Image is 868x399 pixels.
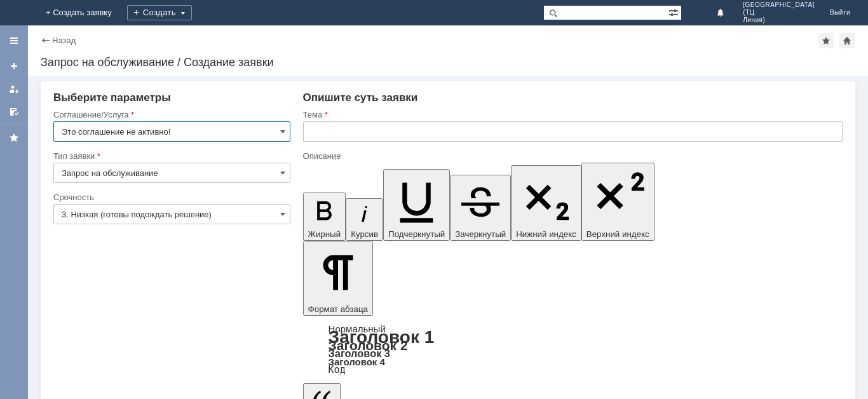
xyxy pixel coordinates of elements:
a: Заголовок 3 [329,348,390,359]
span: Жирный [308,229,341,239]
button: Жирный [303,193,346,241]
span: Линия) [743,17,815,24]
span: Расширенный поиск [668,6,681,18]
a: Заголовок 1 [329,327,435,347]
div: Формат абзаца [303,325,843,374]
div: Тема [303,111,840,119]
span: Выберите параметры [53,91,171,104]
div: Тип заявки [53,152,288,160]
a: Создать заявку [4,56,24,76]
button: Подчеркнутый [383,169,450,241]
button: Верхний индекс [581,163,654,241]
span: Верхний индекс [587,229,649,239]
div: Сделать домашней страницей [839,33,855,48]
div: Срочность [53,193,288,201]
a: Нормальный [329,323,386,334]
div: Соглашение/Услуга [53,111,288,119]
button: Нижний индекс [511,165,581,241]
a: Назад [52,36,76,45]
button: Курсив [346,198,383,241]
span: Зачеркнутый [455,229,506,239]
div: Запрос на обслуживание / Создание заявки [41,56,855,69]
a: Заголовок 4 [329,356,385,367]
button: Формат абзаца [303,241,373,316]
div: Создать [127,5,192,20]
a: Код [329,364,346,375]
span: Подчеркнутый [388,229,445,239]
button: Зачеркнутый [450,175,511,241]
div: Добавить в избранное [818,33,834,48]
span: Опишите суть заявки [303,91,418,104]
div: Описание [303,152,840,160]
a: Заголовок 2 [329,338,408,353]
span: (ТЦ [743,9,815,17]
span: Курсив [351,229,378,239]
a: Мои заявки [4,79,24,99]
a: Мои согласования [4,102,24,122]
span: Формат абзаца [308,304,368,314]
span: Нижний индекс [516,229,576,239]
span: [GEOGRAPHIC_DATA] [743,1,815,9]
